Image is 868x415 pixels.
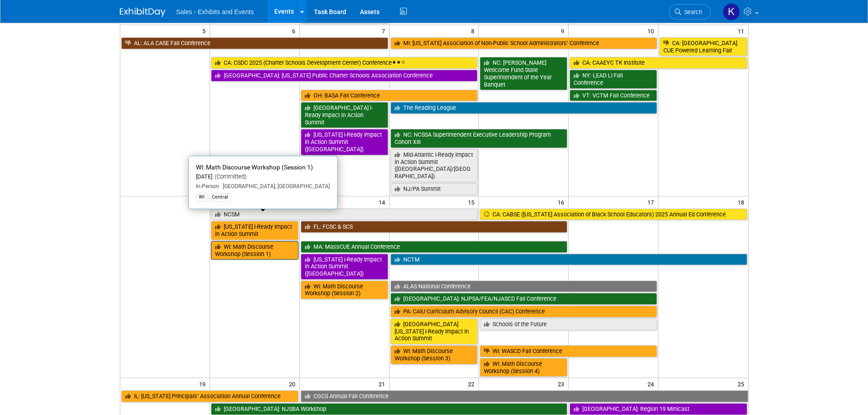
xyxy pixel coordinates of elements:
[467,196,478,208] span: 15
[378,196,389,208] span: 14
[557,378,568,389] span: 23
[211,57,478,69] a: CA: CSDC 2025 (Charter Schools Development Center) Conference
[198,378,210,389] span: 19
[211,221,298,240] a: [US_STATE] i-Ready Impact in Action Summit
[121,37,388,49] a: AL: ALA CASE Fall Conference
[390,318,478,344] a: [GEOGRAPHIC_DATA][US_STATE] i-Ready Impact in Action Summit
[570,70,657,88] a: NY: LEAD LI Fall Conference
[570,57,747,69] a: CA: CAAEYC TK Institute
[480,57,567,90] a: NC: [PERSON_NAME] Wellcome Fund State Superintendent of the Year Banquet
[211,209,478,220] a: NCSM
[176,8,254,15] span: Sales - Exhibits and Events
[557,196,568,208] span: 16
[647,25,658,36] span: 10
[381,25,389,36] span: 7
[301,102,388,128] a: [GEOGRAPHIC_DATA] i-Ready Impact in Action Summit
[390,102,657,114] a: The Reading League
[301,221,568,233] a: FL: FCSC & SCS
[737,196,748,208] span: 18
[288,378,299,389] span: 20
[560,25,568,36] span: 9
[390,149,478,182] a: Mid-Atlantic i-Ready Impact in Action Summit ([GEOGRAPHIC_DATA]/[GEOGRAPHIC_DATA])
[390,254,747,266] a: NCTM
[212,173,247,180] span: (Committed)
[390,281,657,292] a: ALAS National Conference
[681,9,702,15] span: Search
[647,378,658,389] span: 24
[211,241,298,260] a: WI: Math Discourse Workshop (Session 1)
[480,358,567,377] a: WI: Math Discourse Workshop (Session 4)
[723,3,740,20] img: Kara Haven
[390,37,657,49] a: MI: [US_STATE] Association of Non-Public School Administrators’ Conference
[659,37,747,56] a: CA: [GEOGRAPHIC_DATA] CUE Powered Learning Fair
[196,173,330,181] div: [DATE]
[480,209,747,220] a: CA: CABSE ([US_STATE] Association of Black School Educators) 2025 Annual Ed Conference
[301,129,388,155] a: [US_STATE] i-Ready Impact in Action Summit ([GEOGRAPHIC_DATA])
[301,281,388,299] a: WI: Math Discourse Workshop (Session 2)
[196,183,219,190] span: In-Person
[737,25,748,36] span: 11
[480,345,657,357] a: WI: WASCD Fall Conference
[201,25,210,36] span: 5
[301,390,748,402] a: CGCS Annual Fall Conference
[301,241,568,253] a: MA: MassCUE Annual Conference
[301,90,478,102] a: OH: BASA Fall Conference
[390,129,568,148] a: NC: NCSSA Superintendent Executive Leadership Program Cohort XIII
[390,306,657,318] a: PA: CAIU Curriculum Advisory Council (CAC) Conference
[209,193,231,201] div: Central
[390,293,657,305] a: [GEOGRAPHIC_DATA]: NJPSA/FEA/NJASCD Fall Conference
[211,403,567,415] a: [GEOGRAPHIC_DATA]: NJSBA Workshop
[121,390,298,402] a: IL: [US_STATE] Principals’ Association Annual Conference
[196,164,313,171] span: WI: Math Discourse Workshop (Session 1)
[219,183,330,190] span: [GEOGRAPHIC_DATA], [GEOGRAPHIC_DATA]
[378,378,389,389] span: 21
[570,90,657,102] a: VT: VCTM Fall Conference
[211,70,478,82] a: [GEOGRAPHIC_DATA]: [US_STATE] Public Charter Schools Association Conference
[570,403,747,415] a: [GEOGRAPHIC_DATA]: Region 19 Minicast
[291,25,299,36] span: 6
[737,378,748,389] span: 25
[390,183,478,195] a: NJ/PA Summit
[196,193,207,201] div: WI
[647,196,658,208] span: 17
[467,378,478,389] span: 22
[480,318,657,330] a: Schools of the Future
[470,25,478,36] span: 8
[390,345,478,364] a: WI: Math Discourse Workshop (Session 3)
[669,4,711,20] a: Search
[120,8,165,17] img: ExhibitDay
[301,254,388,280] a: [US_STATE] i-Ready Impact in Action Summit ([GEOGRAPHIC_DATA])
